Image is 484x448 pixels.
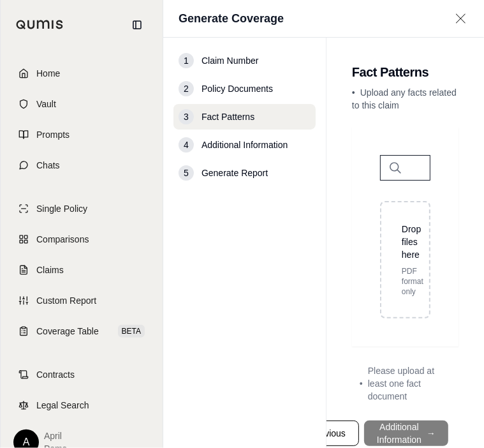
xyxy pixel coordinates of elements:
a: Home [8,59,155,87]
span: Fact Patterns [202,110,254,123]
h2: Fact Patterns [352,63,458,81]
p: PDF format only [402,266,409,297]
span: • [360,377,363,390]
div: 5 [179,165,194,181]
a: Legal Search [8,391,155,419]
span: Claims [36,264,64,276]
span: Vault [36,98,56,110]
div: 4 [179,137,194,153]
p: Drop files here [402,223,409,261]
a: Single Policy [8,195,155,223]
button: Previous [298,421,359,446]
span: Generate Report [202,167,268,179]
span: Single Policy [36,202,87,215]
span: Upload any facts related to this claim [352,87,457,110]
button: Collapse sidebar [127,15,147,35]
span: Prompts [36,128,70,141]
span: Additional Information [202,138,288,151]
a: Custom Report [8,287,155,315]
a: Coverage TableBETA [8,317,155,345]
span: Chats [36,159,60,172]
span: Home [36,67,60,80]
img: Qumis Logo [16,20,64,29]
span: Contracts [36,368,75,381]
span: Comparisons [36,233,89,246]
span: April [44,429,67,442]
span: Claim Number [202,54,258,67]
span: BETA [118,325,145,338]
div: 3 [179,109,194,124]
a: Comparisons [8,225,155,253]
span: Legal Search [36,399,89,412]
a: Chats [8,151,155,179]
span: Coverage Table [36,325,99,338]
span: Policy Documents [202,82,273,95]
div: 1 [179,53,194,68]
a: Vault [8,90,155,118]
a: Prompts [8,121,155,149]
h1: Generate Coverage [179,10,284,27]
div: 2 [179,81,194,96]
span: Custom Report [36,294,96,307]
a: Contracts [8,361,155,389]
a: Claims [8,256,155,284]
span: Please upload at least one fact document [368,364,451,403]
span: • [352,87,355,98]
